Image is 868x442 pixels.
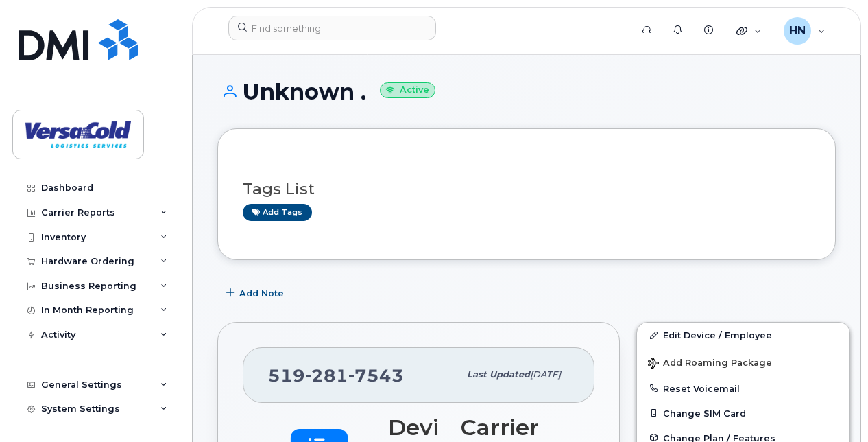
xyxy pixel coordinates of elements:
button: Change SIM Card [637,401,849,426]
a: Edit Device / Employee [637,323,849,347]
span: Add Roaming Package [648,358,772,371]
span: Last updated [467,369,530,380]
a: Add tags [243,204,312,221]
small: Active [380,82,435,98]
span: 519 [268,365,404,386]
button: Add Roaming Package [637,348,849,376]
button: Add Note [217,281,296,305]
h1: Unknown . [217,80,836,104]
span: 7543 [348,365,404,386]
span: 281 [305,365,348,386]
span: Add Note [239,287,284,300]
button: Reset Voicemail [637,376,849,401]
span: [DATE] [530,369,561,380]
h3: Tags List [243,181,810,198]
